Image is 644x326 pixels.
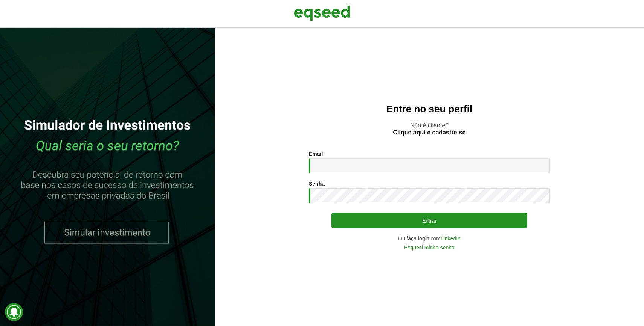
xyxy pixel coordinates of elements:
a: Clique aqui e cadastre-se [393,130,466,136]
label: Email [309,151,323,157]
a: Esqueci minha senha [404,245,455,250]
a: LinkedIn [441,236,461,241]
button: Entrar [331,213,527,228]
label: Senha [309,181,325,186]
h2: Entre no seu perfil [230,104,629,115]
div: Ou faça login com [309,236,550,241]
p: Não é cliente? [230,122,629,136]
img: EqSeed Logo [294,4,350,23]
